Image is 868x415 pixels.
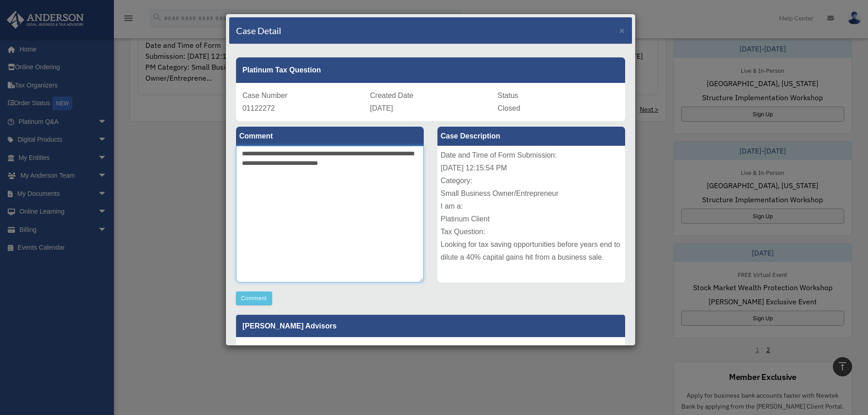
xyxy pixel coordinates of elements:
label: Comment [236,127,424,146]
label: Case Description [437,127,625,146]
span: Status [498,92,518,99]
span: [DATE] [370,104,393,112]
span: Closed [498,104,520,112]
div: Date and Time of Form Submission: [DATE] 12:15:54 PM Category: Small Business Owner/Entrepreneur ... [437,146,625,282]
span: 01122272 [242,104,275,112]
span: × [619,25,625,36]
span: Created Date [370,92,413,99]
p: [PERSON_NAME] Advisors [236,315,625,337]
span: Case Number [242,92,288,99]
button: Comment [236,292,272,305]
button: Close [619,26,625,35]
h4: Case Detail [236,24,281,37]
div: Platinum Tax Question [236,57,625,83]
